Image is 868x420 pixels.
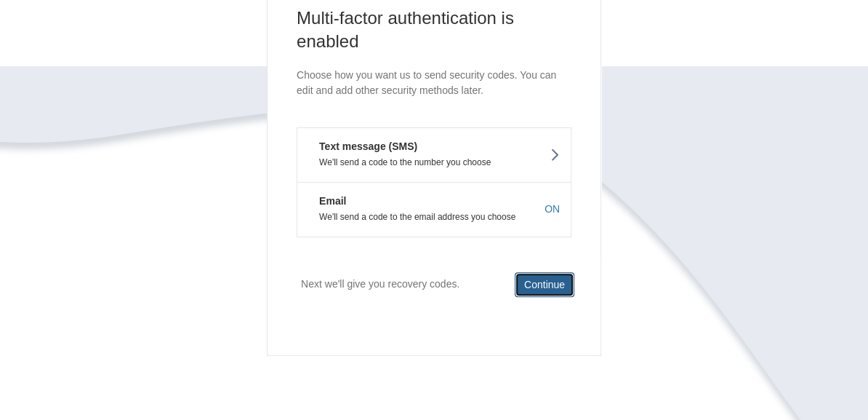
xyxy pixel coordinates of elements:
em: Email [308,194,346,208]
h1: Multi-factor authentication is enabled [297,7,571,53]
p: We'll send a code to the email address you choose [308,212,560,222]
p: Next we'll give you recovery codes. [301,272,459,296]
p: Choose how you want us to send security codes. You can edit and add other security methods later. [297,68,571,98]
button: EmailWe'll send a code to the email address you chooseON [297,182,571,237]
p: We'll send a code to the number you choose [308,157,560,167]
em: Text message (SMS) [308,139,417,154]
button: Text message (SMS)We'll send a code to the number you choose [297,127,571,182]
span: ON [544,202,560,216]
button: Continue [515,272,574,297]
